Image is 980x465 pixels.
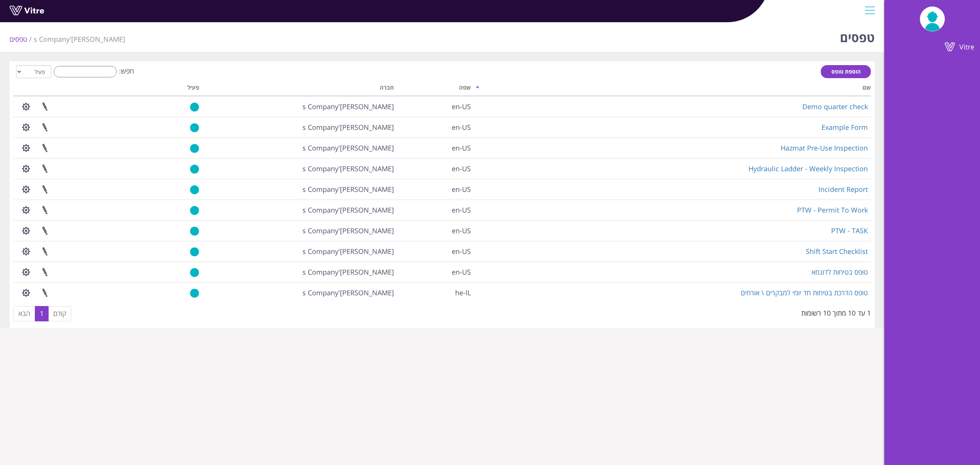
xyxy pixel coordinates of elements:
a: Hazmat Pre-Use Inspection [781,143,868,152]
th: חברה [202,82,397,96]
img: yes [190,206,199,215]
span: 409 [302,288,394,297]
span: 409 [302,247,394,256]
td: en-US [397,179,474,200]
a: Hydraulic Ladder - Weekly Inspection [748,164,868,173]
td: en-US [397,200,474,220]
a: 1 [35,306,49,321]
td: en-US [397,158,474,179]
div: 1 עד 10 מתוך 10 רשומות [801,305,871,318]
a: Incident Report [818,185,868,194]
td: en-US [397,262,474,282]
th: שם: activate to sort column descending [474,82,871,96]
img: UserPic.png [920,7,945,31]
a: PTW - Permit To Work [797,205,868,214]
img: yes [190,102,199,112]
th: שפה [397,82,474,96]
th: פעיל [147,82,202,96]
td: en-US [397,96,474,117]
img: yes [190,268,199,277]
span: 409 [34,34,125,44]
td: en-US [397,220,474,241]
a: הוספת טופס [821,65,871,78]
img: yes [190,288,199,298]
img: yes [190,144,199,153]
a: Vitre [884,38,980,56]
span: 409 [302,143,394,152]
span: 409 [302,164,394,173]
span: 409 [302,226,394,235]
h1: טפסים [840,19,875,52]
a: Demo quarter check [802,102,868,111]
span: הוספת טופס [831,68,861,75]
a: טופס בטיחות לדוגמא [812,267,868,277]
span: 409 [302,102,394,111]
td: en-US [397,117,474,138]
a: קודם [48,306,71,321]
img: yes [190,123,199,133]
span: Vitre [959,42,974,51]
a: PTW - TASK [831,226,868,235]
a: הבא [13,306,35,321]
label: חפש: [51,66,134,77]
td: he-IL [397,282,474,303]
a: Shift Start Checklist [806,247,868,256]
a: Example Form [822,123,868,132]
img: yes [190,226,199,236]
span: 409 [302,205,394,214]
span: 409 [302,267,394,277]
img: yes [190,164,199,174]
span: 409 [302,185,394,194]
li: טפסים [10,34,34,44]
img: yes [190,185,199,195]
span: 409 [302,123,394,132]
a: טופס הדרכת בטיחות חד יומי למבקרים \ אורחים [741,288,868,297]
td: en-US [397,241,474,262]
input: חפש: [54,66,117,77]
td: en-US [397,138,474,158]
img: yes [190,247,199,257]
